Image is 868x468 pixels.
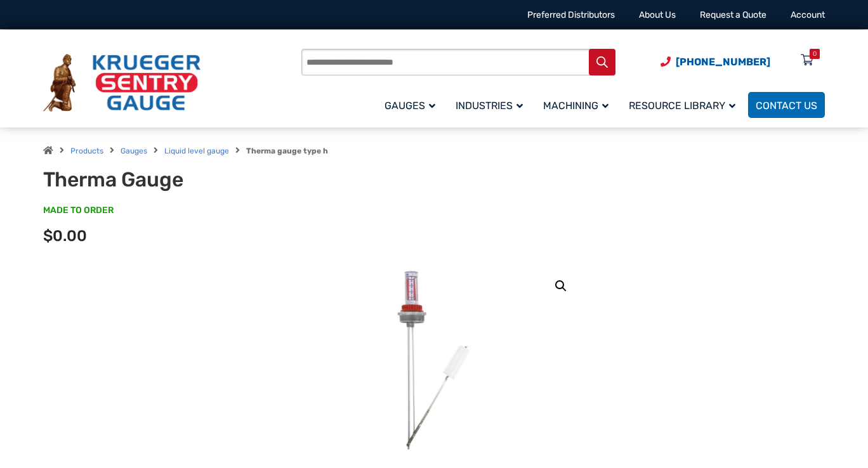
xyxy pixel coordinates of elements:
a: Preferred Distributors [527,10,615,20]
a: Gauges [377,90,448,120]
a: Gauges [121,146,147,155]
h1: Therma Gauge [43,167,356,192]
span: [PHONE_NUMBER] [676,56,770,68]
a: Machining [536,90,621,120]
span: Industries [456,100,523,112]
img: Krueger Sentry Gauge [43,54,201,112]
span: Gauges [385,100,435,112]
a: Phone Number (920) 434-8860 [661,54,770,70]
a: About Us [639,10,676,20]
strong: Therma gauge type h [246,146,328,155]
a: Contact Us [748,92,825,118]
a: Products [70,146,103,155]
a: View full-screen image gallery [549,275,572,297]
span: Contact Us [756,100,817,112]
a: Industries [448,90,536,120]
a: Account [791,10,825,20]
span: Machining [543,100,608,112]
a: Request a Quote [700,10,766,20]
a: Liquid level gauge [164,146,229,155]
div: 0 [813,49,817,59]
span: Resource Library [629,100,735,112]
a: Resource Library [621,90,748,120]
span: MADE TO ORDER [43,204,114,217]
span: $0.00 [43,227,87,245]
